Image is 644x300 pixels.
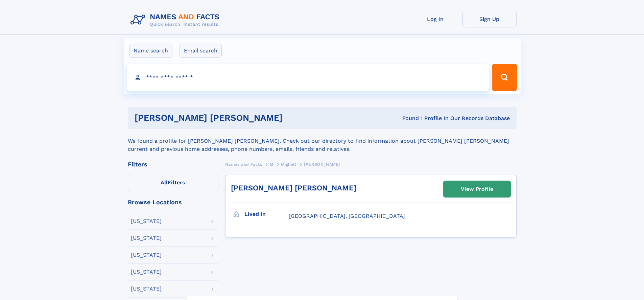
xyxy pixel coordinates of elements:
[281,160,296,168] a: Mighell
[462,11,517,27] a: Sign Up
[131,235,162,241] div: [US_STATE]
[231,184,356,192] a: [PERSON_NAME] [PERSON_NAME]
[225,160,262,168] a: Names and Facts
[128,129,517,153] div: We found a profile for [PERSON_NAME] [PERSON_NAME]. Check out our directory to find information a...
[131,269,162,275] div: [US_STATE]
[131,286,162,292] div: [US_STATE]
[129,44,172,58] label: Name search
[161,179,168,186] span: All
[180,44,222,58] label: Email search
[444,181,510,197] a: View Profile
[244,208,289,220] h3: Lived in
[128,175,218,191] label: Filters
[128,11,225,29] img: Logo Names and Facts
[128,161,218,167] div: Filters
[128,199,218,205] div: Browse Locations
[492,64,517,91] button: Search Button
[135,114,342,122] h1: [PERSON_NAME] [PERSON_NAME]
[270,160,273,168] a: M
[131,218,162,224] div: [US_STATE]
[289,213,405,219] span: [GEOGRAPHIC_DATA], [GEOGRAPHIC_DATA]
[461,181,493,197] div: View Profile
[342,115,510,122] div: Found 1 Profile In Our Records Database
[131,252,162,258] div: [US_STATE]
[304,162,340,167] span: [PERSON_NAME]
[281,162,296,167] span: Mighell
[408,11,462,27] a: Log In
[270,162,273,167] span: M
[127,64,489,91] input: search input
